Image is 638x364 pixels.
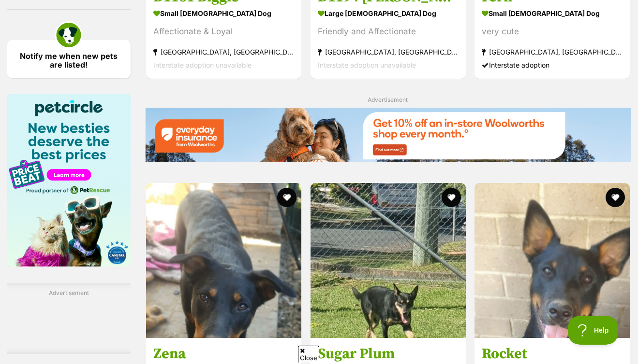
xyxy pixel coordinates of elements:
img: Sugar Plum - Australian Kelpie Dog [311,183,466,338]
img: Pet Circle promo banner [7,94,131,266]
strong: [GEOGRAPHIC_DATA], [GEOGRAPHIC_DATA] [482,45,623,58]
span: Close [298,346,319,363]
iframe: Help Scout Beacon - Open [568,316,619,345]
a: Notify me when new pets are listed! [7,40,131,78]
div: Advertisement [7,283,131,354]
strong: small [DEMOGRAPHIC_DATA] Dog [153,6,294,20]
a: Everyday Insurance promotional banner [145,108,631,163]
button: favourite [606,188,625,207]
div: Friendly and Affectionate [318,25,459,38]
h3: Zena [153,345,294,363]
button: favourite [441,188,460,207]
span: Interstate adoption unavailable [153,61,252,69]
span: Interstate adoption unavailable [318,61,416,69]
img: Zena - Australian Kelpie Dog [146,183,301,338]
div: Interstate adoption [482,58,623,71]
button: favourite [277,188,297,207]
h3: Sugar Plum [318,345,459,363]
span: Advertisement [368,96,408,103]
strong: [GEOGRAPHIC_DATA], [GEOGRAPHIC_DATA] [318,45,459,58]
strong: small [DEMOGRAPHIC_DATA] Dog [482,6,623,20]
strong: [GEOGRAPHIC_DATA], [GEOGRAPHIC_DATA] [153,45,294,58]
div: Affectionate & Loyal [153,25,294,38]
img: Everyday Insurance promotional banner [145,108,631,162]
div: very cute [482,25,623,38]
img: Rocket - Australian Kelpie Dog [475,183,630,338]
h3: Rocket [482,345,623,363]
strong: large [DEMOGRAPHIC_DATA] Dog [318,6,459,20]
